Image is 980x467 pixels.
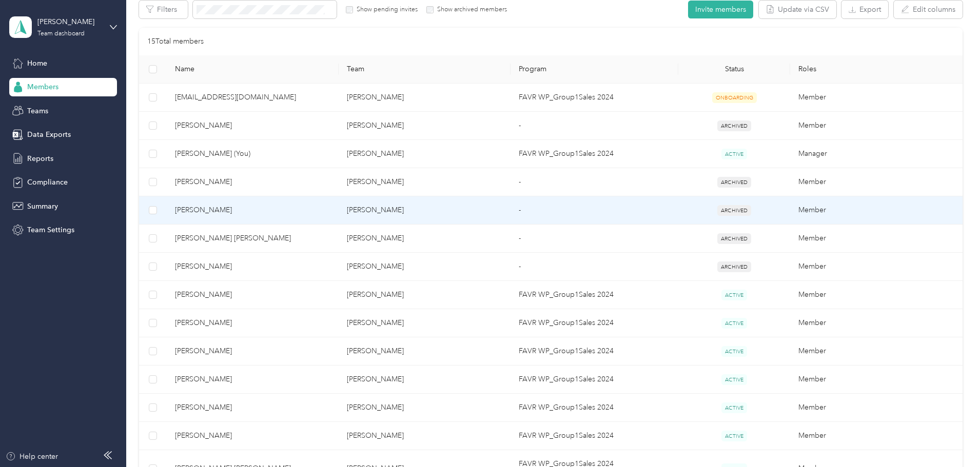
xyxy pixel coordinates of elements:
[139,1,188,18] button: Filters
[511,337,678,366] td: FAVR WP_Group1Sales 2024
[434,5,507,14] label: Show archived members
[167,55,339,84] th: Name
[511,225,678,253] td: -
[511,422,678,450] td: FAVR WP_Group1Sales 2024
[717,261,751,272] span: ARCHIVED
[511,140,678,168] td: FAVR WP_Group1Sales 2024
[923,410,980,467] iframe: Everlance-gr Chat Button Frame
[790,225,962,253] td: Member
[717,177,751,188] span: ARCHIVED
[339,253,511,281] td: Pupel, Sarah
[511,112,678,140] td: -
[27,201,58,212] span: Summary
[790,337,962,366] td: Member
[678,84,790,112] td: ONBOARDING
[717,233,751,244] span: ARCHIVED
[339,55,511,84] th: Team
[721,402,747,413] span: ACTIVE
[27,82,58,92] span: Members
[511,55,678,84] th: Program
[511,394,678,422] td: FAVR WP_Group1Sales 2024
[790,394,962,422] td: Member
[175,346,330,357] span: [PERSON_NAME]
[27,129,71,140] span: Data Exports
[167,225,339,253] td: Jordan T. Schenkman
[175,176,330,188] span: [PERSON_NAME]
[721,318,747,329] span: ACTIVE
[339,337,511,366] td: Pupel, Sarah
[175,148,330,159] span: [PERSON_NAME] (You)
[721,290,747,300] span: ACTIVE
[167,394,339,422] td: Daisy Zheng
[27,153,53,164] span: Reports
[790,253,962,281] td: Member
[717,205,751,216] span: ARCHIVED
[175,430,330,441] span: [PERSON_NAME]
[167,196,339,225] td: Matthew E. Longosky
[790,112,962,140] td: Member
[175,261,330,272] span: [PERSON_NAME]
[167,422,339,450] td: Matthew D. Woodford
[721,149,747,159] span: ACTIVE
[27,58,47,69] span: Home
[790,140,962,168] td: Manager
[511,196,678,225] td: -
[175,374,330,385] span: [PERSON_NAME]
[511,253,678,281] td: -
[339,196,511,225] td: Pupel, Sarah
[717,120,751,131] span: ARCHIVED
[339,84,511,112] td: Pupel, Sarah
[511,281,678,309] td: FAVR WP_Group1Sales 2024
[37,31,85,37] div: Team dashboard
[175,92,330,103] span: [EMAIL_ADDRESS][DOMAIN_NAME]
[339,422,511,450] td: Pupel, Sarah
[175,233,330,244] span: [PERSON_NAME] [PERSON_NAME]
[894,1,963,18] button: Edit columns
[790,422,962,450] td: Member
[678,55,790,84] th: Status
[175,205,330,216] span: [PERSON_NAME]
[6,451,58,462] button: Help center
[511,84,678,112] td: FAVR WP_Group1Sales 2024
[511,366,678,394] td: FAVR WP_Group1Sales 2024
[759,1,836,18] button: Update via CSV
[167,366,339,394] td: Nichole J. Parker
[175,289,330,300] span: [PERSON_NAME]
[511,168,678,196] td: -
[712,92,757,103] span: ONBOARDING
[339,140,511,168] td: Pupel, Sarah
[790,196,962,225] td: Member
[147,36,204,47] p: 15 Total members
[167,281,339,309] td: Margaret M. Hoerner
[790,55,962,84] th: Roles
[167,253,339,281] td: Priscilla L. Harding
[841,1,888,18] button: Export
[790,84,962,112] td: Member
[167,309,339,337] td: Alexis L. Woytek
[167,112,339,140] td: Stephen Goldstein
[339,225,511,253] td: Pupel, Sarah
[339,394,511,422] td: Pupel, Sarah
[790,281,962,309] td: Member
[721,374,747,385] span: ACTIVE
[167,168,339,196] td: Madison R. Herman
[175,402,330,413] span: [PERSON_NAME]
[37,16,102,27] div: [PERSON_NAME]
[721,346,747,357] span: ACTIVE
[167,140,339,168] td: Sarah A. Pupel (You)
[175,65,330,73] span: Name
[27,177,68,188] span: Compliance
[688,1,753,18] button: Invite members
[790,168,962,196] td: Member
[27,106,48,116] span: Teams
[175,120,330,131] span: [PERSON_NAME]
[167,337,339,366] td: Dustin R. Noble
[790,309,962,337] td: Member
[167,84,339,112] td: aashna_vora@whirlpool.com
[27,225,74,235] span: Team Settings
[721,431,747,441] span: ACTIVE
[339,112,511,140] td: Pupel, Sarah
[353,5,418,14] label: Show pending invites
[175,317,330,329] span: [PERSON_NAME]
